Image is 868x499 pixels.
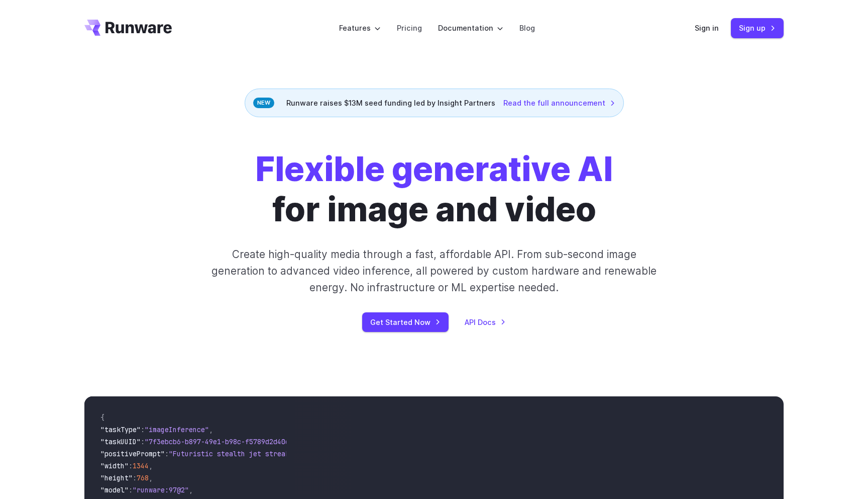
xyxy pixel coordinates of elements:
a: Pricing [397,22,422,34]
span: "7f3ebcb6-b897-49e1-b98c-f5789d2d40d7" [145,437,297,446]
span: "positivePrompt" [100,449,165,458]
a: Read the full announcement [503,97,615,109]
a: Go to / [84,20,172,36]
span: 1344 [133,461,149,470]
span: : [141,425,145,434]
span: "taskUUID" [100,437,141,446]
a: API Docs [465,316,506,328]
a: Sign in [695,22,719,34]
label: Documentation [438,22,503,34]
span: : [129,485,133,494]
span: : [165,449,169,458]
span: "imageInference" [145,425,209,434]
span: , [189,485,193,494]
span: , [149,473,153,482]
strong: Flexible generative AI [255,149,613,189]
span: : [133,473,137,482]
span: , [209,425,213,434]
span: "Futuristic stealth jet streaking through a neon-lit cityscape with glowing purple exhaust" [169,449,534,458]
span: "width" [100,461,129,470]
h1: for image and video [255,149,613,230]
a: Blog [519,22,535,34]
span: , [149,461,153,470]
span: "taskType" [100,425,141,434]
a: Sign up [731,18,784,38]
span: { [100,413,104,422]
div: Runware raises $13M seed funding led by Insight Partners [245,89,624,117]
span: : [141,437,145,446]
span: : [129,461,133,470]
span: "height" [100,473,133,482]
a: Get Started Now [362,312,449,332]
span: 768 [137,473,149,482]
span: "model" [100,485,129,494]
span: "runware:97@2" [133,485,189,494]
label: Features [339,22,381,34]
p: Create high-quality media through a fast, affordable API. From sub-second image generation to adv... [210,246,658,296]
